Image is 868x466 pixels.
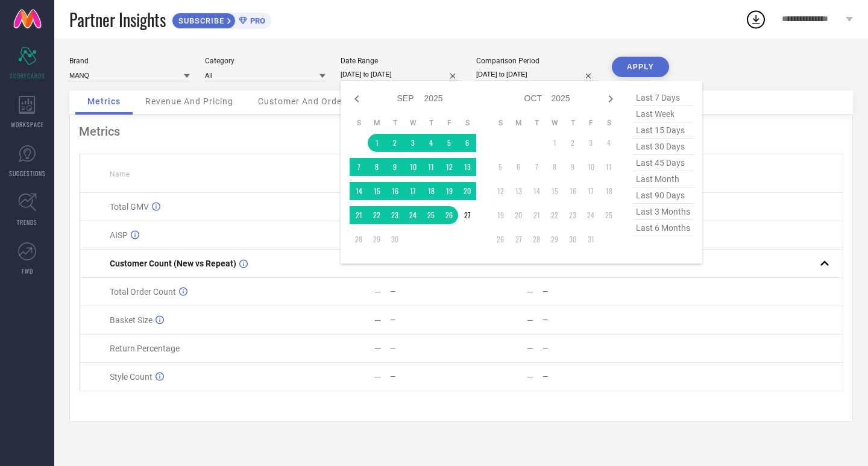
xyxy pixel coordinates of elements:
td: Sat Oct 11 2025 [600,158,618,176]
td: Wed Sep 17 2025 [404,182,422,200]
td: Fri Sep 05 2025 [440,134,458,152]
td: Wed Oct 01 2025 [546,134,564,152]
td: Sat Sep 13 2025 [458,158,476,176]
span: last 45 days [633,155,693,171]
td: Fri Oct 03 2025 [582,134,600,152]
span: SUGGESTIONS [9,169,46,178]
th: Friday [582,118,600,128]
th: Monday [509,118,527,128]
span: Revenue And Pricing [145,96,233,106]
td: Sat Oct 04 2025 [600,134,618,152]
td: Thu Sep 25 2025 [422,206,440,224]
td: Fri Sep 19 2025 [440,182,458,200]
div: — [542,288,613,296]
td: Tue Oct 07 2025 [527,158,546,176]
span: last 15 days [633,122,693,139]
div: — [542,373,613,381]
td: Thu Oct 23 2025 [564,206,582,224]
div: — [390,373,461,381]
td: Mon Sep 08 2025 [368,158,386,176]
div: Previous month [350,92,364,106]
span: WORKSPACE [11,120,44,129]
td: Thu Oct 02 2025 [564,134,582,152]
td: Tue Oct 21 2025 [527,206,546,224]
span: Name [110,170,130,178]
th: Saturday [600,118,618,128]
th: Saturday [458,118,476,128]
td: Fri Sep 26 2025 [440,206,458,224]
span: last month [633,171,693,187]
td: Sun Oct 26 2025 [491,230,509,248]
td: Wed Sep 10 2025 [404,158,422,176]
span: last 6 months [633,220,693,236]
td: Mon Oct 06 2025 [509,158,527,176]
td: Sun Oct 12 2025 [491,182,509,200]
span: Total Order Count [110,287,176,297]
td: Sun Sep 14 2025 [350,182,368,200]
div: — [374,372,381,382]
span: last 30 days [633,139,693,155]
span: Customer Count (New vs Repeat) [110,259,236,268]
td: Sun Sep 28 2025 [350,230,368,248]
td: Tue Sep 30 2025 [386,230,404,248]
td: Sat Oct 18 2025 [600,182,618,200]
div: — [374,287,381,297]
th: Thursday [564,118,582,128]
div: — [390,316,461,324]
div: — [527,287,533,297]
div: — [527,344,533,353]
td: Wed Sep 03 2025 [404,134,422,152]
span: Metrics [87,96,121,106]
div: Next month [603,92,618,106]
td: Tue Sep 23 2025 [386,206,404,224]
td: Tue Sep 09 2025 [386,158,404,176]
td: Sat Oct 25 2025 [600,206,618,224]
div: Comparison Period [476,57,597,65]
td: Wed Oct 22 2025 [546,206,564,224]
td: Mon Oct 27 2025 [509,230,527,248]
td: Sat Sep 06 2025 [458,134,476,152]
div: — [527,372,533,382]
th: Sunday [350,118,368,128]
span: PRO [247,16,265,25]
div: — [374,315,381,325]
td: Mon Sep 15 2025 [368,182,386,200]
td: Sun Oct 19 2025 [491,206,509,224]
td: Fri Oct 24 2025 [582,206,600,224]
td: Tue Oct 28 2025 [527,230,546,248]
td: Wed Sep 24 2025 [404,206,422,224]
td: Fri Oct 17 2025 [582,182,600,200]
span: last 7 days [633,90,693,106]
span: Style Count [110,372,153,382]
td: Tue Oct 14 2025 [527,182,546,200]
td: Fri Oct 31 2025 [582,230,600,248]
td: Sun Sep 21 2025 [350,206,368,224]
th: Wednesday [404,118,422,128]
td: Wed Oct 08 2025 [546,158,564,176]
th: Tuesday [386,118,404,128]
td: Mon Oct 13 2025 [509,182,527,200]
th: Thursday [422,118,440,128]
td: Tue Sep 02 2025 [386,134,404,152]
td: Mon Sep 22 2025 [368,206,386,224]
td: Thu Oct 16 2025 [564,182,582,200]
td: Tue Sep 16 2025 [386,182,404,200]
span: last 90 days [633,187,693,204]
td: Sat Sep 20 2025 [458,182,476,200]
td: Thu Sep 11 2025 [422,158,440,176]
td: Thu Sep 04 2025 [422,134,440,152]
td: Mon Oct 20 2025 [509,206,527,224]
span: Total GMV [110,202,149,212]
th: Wednesday [546,118,564,128]
td: Mon Sep 01 2025 [368,134,386,152]
td: Thu Oct 09 2025 [564,158,582,176]
span: SUBSCRIBE [172,16,227,25]
span: last 3 months [633,204,693,220]
td: Sat Sep 27 2025 [458,206,476,224]
td: Thu Sep 18 2025 [422,182,440,200]
div: — [390,344,461,353]
td: Fri Sep 12 2025 [440,158,458,176]
div: Category [205,57,325,65]
th: Monday [368,118,386,128]
div: Brand [69,57,190,65]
